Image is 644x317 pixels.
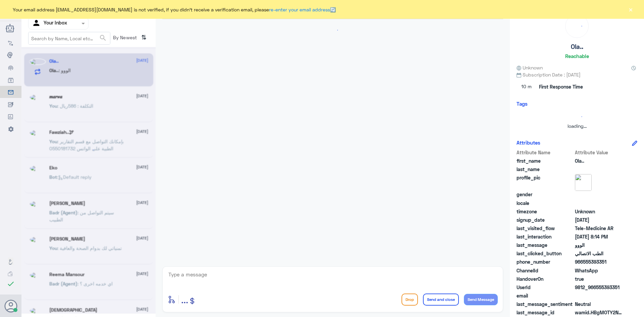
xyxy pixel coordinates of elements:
span: الووو [575,242,624,249]
span: signup_date [517,216,574,223]
span: First Response Time [539,83,583,90]
img: picture [575,174,592,191]
span: ChannelId [517,267,574,274]
div: loading... [518,111,636,122]
span: 10 m [517,81,537,93]
span: first_name [517,157,574,164]
h6: Reachable [565,53,589,59]
i: ⇅ [141,32,147,43]
span: Ola.. [575,157,624,164]
span: Unknown [517,64,543,71]
button: Send Message [464,294,498,305]
span: Unknown [575,208,624,215]
span: null [575,292,624,299]
span: 2 [575,267,624,274]
span: null [575,200,624,207]
h5: Ola.. [571,43,583,51]
span: 9812_966555393351 [575,284,624,291]
span: 2025-08-07T16:53:41.889Z [575,216,624,223]
a: re-enter your email address [269,7,330,12]
div: loading... [164,24,501,36]
h6: Attributes [517,140,540,146]
span: HandoverOn [517,275,574,282]
span: null [575,191,624,198]
span: Tele-Medicine AR [575,225,624,232]
span: 0 [575,301,624,308]
span: Your email address [EMAIL_ADDRESS][DOMAIN_NAME] is not verified, if you didn't receive a verifica... [13,6,336,13]
span: الطب الاتصالي [575,250,624,257]
span: loading... [568,123,587,129]
button: ... [181,292,188,307]
span: ... [181,293,188,305]
span: last_visited_flow [517,225,574,232]
button: Send and close [423,294,459,306]
button: search [99,33,107,44]
div: loading... [83,144,95,156]
span: last_message_id [517,309,574,316]
button: × [627,6,634,13]
span: last_message [517,242,574,249]
span: By Newest [110,32,139,45]
h6: Tags [517,101,528,107]
span: true [575,275,624,282]
span: timezone [517,208,574,215]
span: phone_number [517,258,574,265]
span: 966555393351 [575,258,624,265]
span: Attribute Name [517,149,574,156]
span: last_interaction [517,233,574,240]
span: last_name [517,166,574,173]
button: Avatar [4,300,17,312]
span: Subscription Date : [DATE] [517,71,637,78]
span: email [517,292,574,299]
i: check [7,280,15,288]
span: locale [517,200,574,207]
span: last_clicked_button [517,250,574,257]
span: last_message_sentiment [517,301,574,308]
input: Search by Name, Local etc… [29,32,110,44]
span: gender [517,191,574,198]
span: 2025-09-09T17:14:46.158Z [575,233,624,240]
span: UserId [517,284,574,291]
span: profile_pic [517,174,574,190]
div: loading... [567,16,587,36]
button: Drop [401,294,418,306]
span: search [99,34,107,42]
span: Attribute Value [575,149,624,156]
span: wamid.HBgMOTY2NTU1MzkzMzUxFQIAEhgUM0FBQkFBQjQxQjUyMDAzOUJCMDkA [575,309,624,316]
